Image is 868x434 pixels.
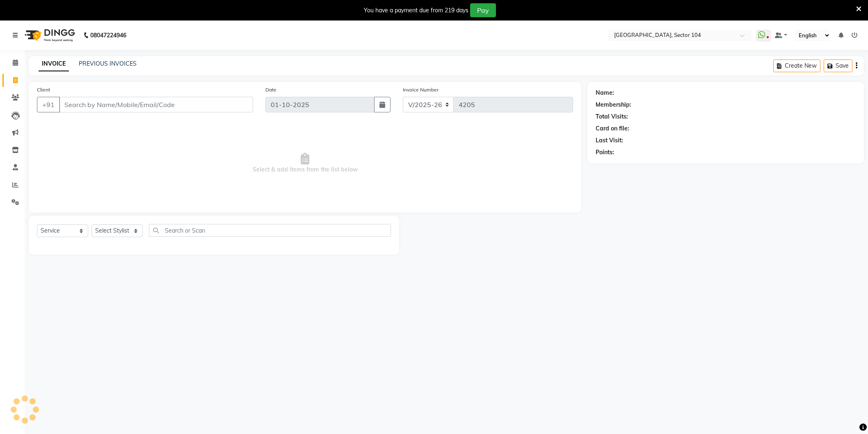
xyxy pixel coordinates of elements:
[21,24,77,47] img: logo
[37,97,60,112] button: +91
[596,124,629,133] div: Card on file:
[265,86,276,94] label: Date
[37,86,50,94] label: Client
[90,24,126,47] b: 08047224946
[596,148,614,157] div: Points:
[470,3,496,17] button: Pay
[364,6,468,15] div: You have a payment due from 219 days
[149,224,391,237] input: Search or Scan
[79,60,137,67] a: PREVIOUS INVOICES
[59,97,253,112] input: Search by Name/Mobile/Email/Code
[824,59,852,72] button: Save
[403,86,439,94] label: Invoice Number
[596,112,628,121] div: Total Visits:
[596,89,614,97] div: Name:
[596,101,631,109] div: Membership:
[773,59,820,72] button: Create New
[39,57,69,71] a: INVOICE
[37,122,573,204] span: Select & add items from the list below
[596,136,623,145] div: Last Visit:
